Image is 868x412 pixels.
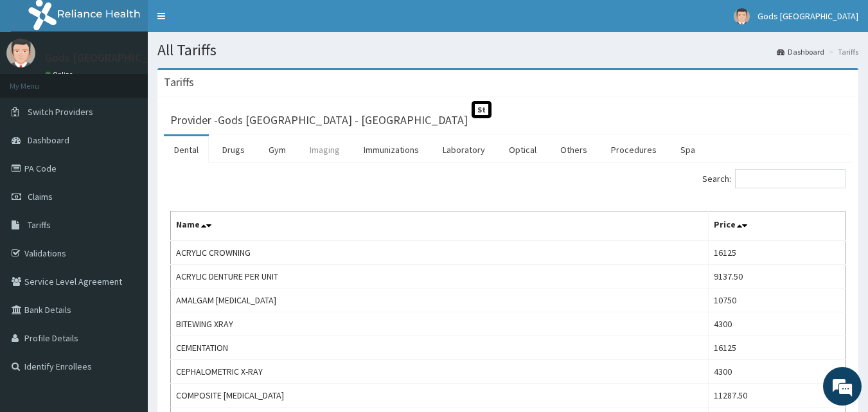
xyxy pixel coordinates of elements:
a: Procedures [601,136,667,163]
span: Claims [28,191,53,202]
label: Search: [702,169,846,188]
a: Dashboard [777,46,824,57]
a: Drugs [212,136,255,163]
td: 11287.50 [709,384,846,408]
span: Tariffs [28,219,51,231]
a: Optical [499,136,547,163]
input: Search: [735,169,846,188]
td: CEPHALOMETRIC X-RAY [171,360,709,384]
h1: All Tariffs [157,42,858,58]
td: ACRYLIC CROWNING [171,240,709,265]
th: Price [709,211,846,241]
span: Dashboard [28,134,69,146]
a: Imaging [299,136,350,163]
span: Switch Providers [28,106,93,118]
td: ACRYLIC DENTURE PER UNIT [171,265,709,289]
td: 10750 [709,289,846,312]
td: 16125 [709,240,846,265]
span: St [472,101,492,118]
h3: Tariffs [164,76,194,88]
td: CEMENTATION [171,336,709,360]
a: Spa [670,136,705,163]
a: Laboratory [432,136,495,163]
a: Dental [164,136,209,163]
td: 16125 [709,336,846,360]
td: BITEWING XRAY [171,312,709,336]
img: User Image [6,39,35,67]
td: AMALGAM [MEDICAL_DATA] [171,289,709,312]
li: Tariffs [826,46,858,57]
a: Gym [258,136,296,163]
p: Gods [GEOGRAPHIC_DATA] [45,52,179,64]
h3: Provider - Gods [GEOGRAPHIC_DATA] - [GEOGRAPHIC_DATA] [170,114,468,126]
a: Immunizations [353,136,429,163]
td: 9137.50 [709,265,846,289]
a: Online [45,70,76,79]
th: Name [171,211,709,241]
td: COMPOSITE [MEDICAL_DATA] [171,384,709,408]
td: 4300 [709,360,846,384]
td: 4300 [709,312,846,336]
span: Gods [GEOGRAPHIC_DATA] [757,10,858,22]
img: User Image [734,8,750,24]
a: Others [550,136,598,163]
